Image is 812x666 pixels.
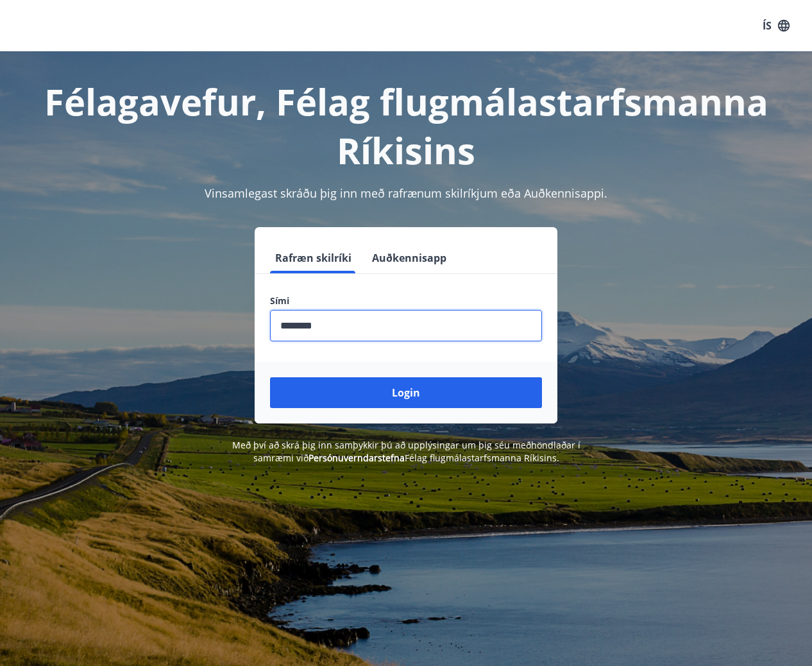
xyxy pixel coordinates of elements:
[756,14,797,37] button: ÍS
[309,452,405,464] a: Persónuverndarstefna
[270,377,542,408] button: Login
[367,243,452,273] button: Auðkennisapp
[270,295,542,307] label: Sími
[232,439,580,464] span: Með því að skrá þig inn samþykkir þú að upplýsingar um þig séu meðhöndlaðar í samræmi við Félag f...
[15,77,797,175] h1: Félagavefur, Félag flugmálastarfsmanna Ríkisins
[205,185,607,201] span: Vinsamlegast skráðu þig inn með rafrænum skilríkjum eða Auðkennisappi.
[270,243,357,273] button: Rafræn skilríki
